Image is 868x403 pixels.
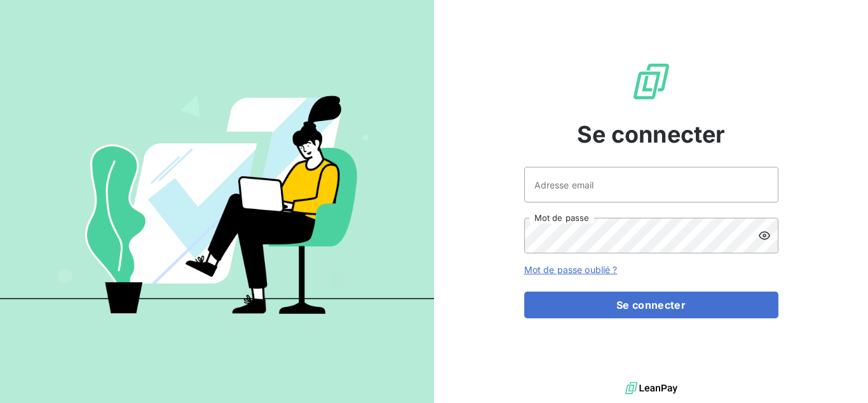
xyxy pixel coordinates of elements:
[524,292,778,318] button: Se connecter
[524,264,618,275] a: Mot de passe oublié ?
[631,61,672,102] img: Logo LeanPay
[625,379,677,398] img: logo
[524,167,778,202] input: placeholder
[577,117,726,152] span: Se connecter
